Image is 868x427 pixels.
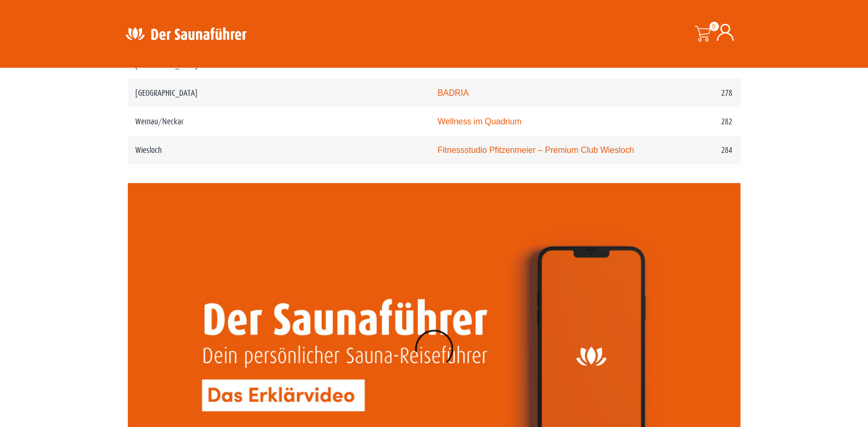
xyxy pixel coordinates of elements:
[710,22,719,31] span: 0
[128,136,430,165] td: Wiesloch
[437,146,634,155] a: Fitnessstudio Pfitzenmeier – Premium Club Wiesloch
[645,79,741,107] td: 278
[128,79,430,107] td: [GEOGRAPHIC_DATA]
[437,60,479,69] a: Waldsauna
[645,136,741,165] td: 284
[645,107,741,136] td: 282
[437,117,521,126] a: Wellness im Quadrium
[128,107,430,136] td: Wernau/Neckar
[437,88,469,97] a: BADRIA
